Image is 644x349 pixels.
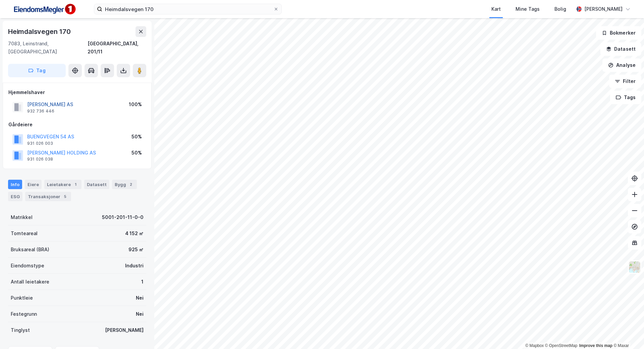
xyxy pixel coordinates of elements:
div: Nei [136,310,144,318]
button: Datasett [600,42,641,56]
div: Mine Tags [516,5,540,13]
div: Nei [136,294,144,302]
div: Heimdalsvegen 170 [8,26,72,37]
button: Tag [8,64,66,77]
img: Z [628,261,641,273]
a: OpenStreetMap [545,343,578,348]
a: Mapbox [525,343,544,348]
button: Filter [609,75,641,88]
div: 1 [72,181,79,188]
div: 50% [131,133,142,141]
div: 1 [141,278,144,286]
div: Kart [491,5,501,13]
div: 931 026 003 [27,141,53,146]
div: Transaksjoner [25,192,71,201]
div: Punktleie [11,294,33,302]
div: Antall leietakere [11,278,49,286]
div: 7083, Leinstrand, [GEOGRAPHIC_DATA] [8,40,88,56]
div: Info [8,180,22,189]
div: Eiere [25,180,42,189]
div: 931 026 038 [27,157,53,162]
div: 932 736 446 [27,108,54,114]
div: 5001-201-11-0-0 [102,213,144,221]
div: 5 [62,193,68,200]
div: Matrikkel [11,213,33,221]
div: [PERSON_NAME] [584,5,623,13]
div: 4 152 ㎡ [125,229,144,237]
div: Bygg [112,180,137,189]
div: 100% [129,100,142,108]
input: Søk på adresse, matrikkel, gårdeiere, leietakere eller personer [102,4,273,14]
div: Bolig [554,5,566,13]
div: Bruksareal (BRA) [11,246,49,254]
div: 2 [127,181,134,188]
img: F4PB6Px+NJ5v8B7XTbfpPpyloAAAAASUVORK5CYII= [11,2,78,17]
div: ESG [8,192,22,201]
div: 50% [131,149,142,157]
div: Gårdeiere [8,121,146,129]
button: Bokmerker [596,26,641,40]
div: Eiendomstype [11,262,44,270]
button: Tags [610,91,641,104]
div: Industri [125,262,144,270]
div: Datasett [84,180,109,189]
a: Improve this map [579,343,612,348]
div: Festegrunn [11,310,37,318]
iframe: Chat Widget [610,317,644,349]
div: Hjemmelshaver [8,88,146,96]
button: Analyse [602,58,641,72]
div: Tinglyst [11,326,30,334]
div: [GEOGRAPHIC_DATA], 201/11 [88,40,146,56]
div: Tomteareal [11,229,38,237]
div: Leietakere [44,180,82,189]
div: 925 ㎡ [128,246,144,254]
div: Kontrollprogram for chat [610,317,644,349]
div: [PERSON_NAME] [105,326,144,334]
